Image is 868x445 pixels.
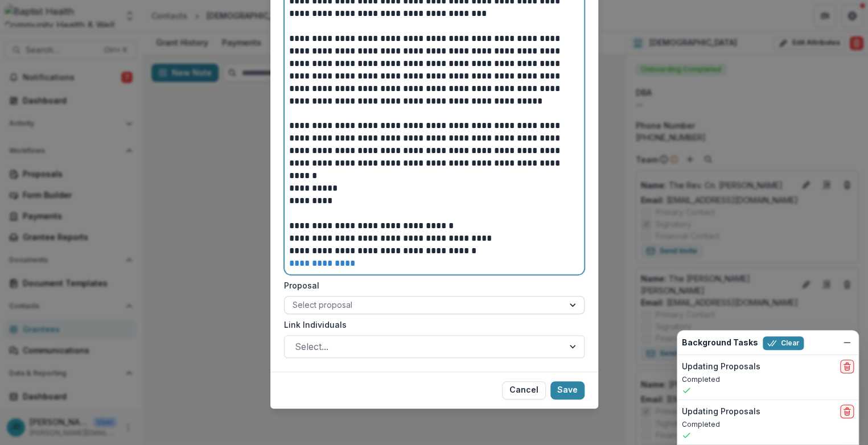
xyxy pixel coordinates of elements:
[550,381,585,399] button: Save
[682,338,758,348] h2: Background Tasks
[284,279,578,291] label: Proposal
[840,360,854,373] button: delete
[763,336,804,350] button: Clear
[840,336,854,349] button: Dismiss
[682,362,760,372] h2: Updating Proposals
[502,381,546,399] button: Cancel
[840,405,854,418] button: delete
[682,407,760,417] h2: Updating Proposals
[682,419,854,430] p: Completed
[284,319,578,331] label: Link Individuals
[682,374,854,385] p: Completed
